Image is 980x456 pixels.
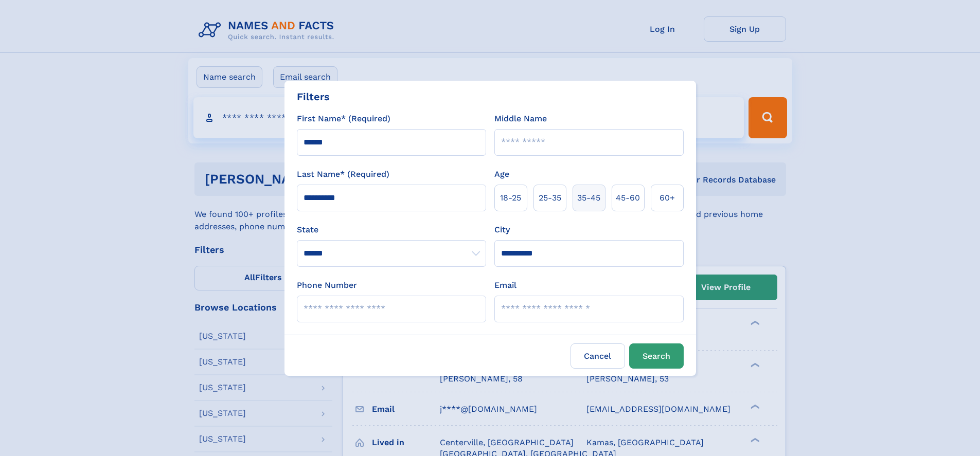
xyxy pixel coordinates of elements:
label: State [297,224,486,236]
label: Email [494,279,516,291]
label: Last Name* (Required) [297,168,389,180]
label: Age [494,168,509,180]
label: Phone Number [297,279,357,291]
label: City [494,224,510,236]
span: 18‑25 [500,192,521,204]
span: 60+ [660,192,675,204]
div: Filters [297,89,330,104]
label: Cancel [571,343,625,369]
span: 35‑45 [577,192,600,204]
span: 25‑35 [539,192,561,204]
label: First Name* (Required) [297,113,390,125]
button: Search [629,343,684,369]
span: 45‑60 [616,192,640,204]
label: Middle Name [494,113,547,125]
